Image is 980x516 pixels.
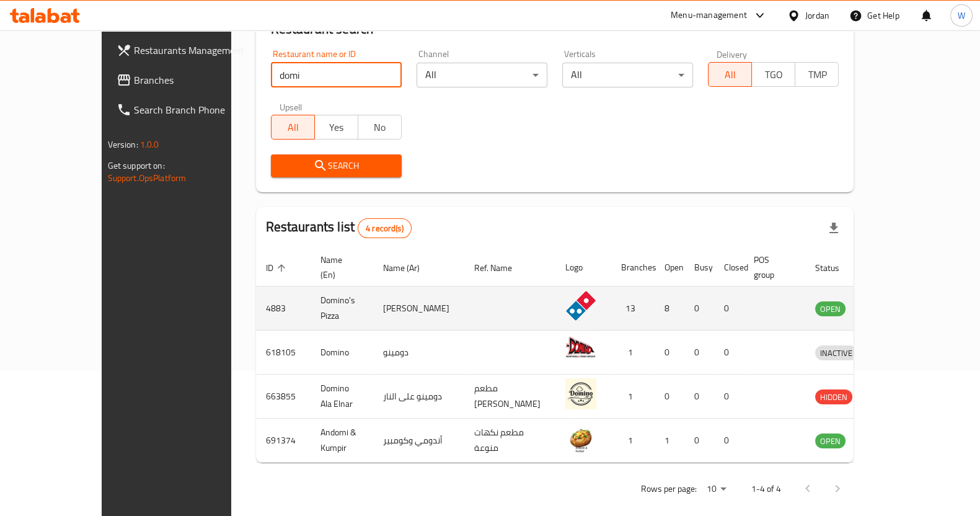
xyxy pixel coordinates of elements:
[256,375,311,419] td: 663855
[311,419,373,463] td: Andomi & Kumpir
[107,65,265,95] a: Branches
[373,375,464,419] td: دومينو على النار
[611,249,655,287] th: Branches
[565,290,596,321] img: Domino's Pizza
[271,20,839,38] h2: Restaurant search
[256,249,915,463] table: enhanced table
[684,331,714,375] td: 0
[640,481,696,497] p: Rows per page:
[815,390,852,404] span: HIDDEN
[134,102,255,117] span: Search Branch Phone
[281,158,392,174] span: Search
[373,287,464,331] td: [PERSON_NAME]
[684,249,714,287] th: Busy
[108,136,138,153] span: Version:
[611,375,655,419] td: 1
[256,287,311,331] td: 4883
[714,287,744,331] td: 0
[311,375,373,419] td: Domino Ala Elnar
[714,331,744,375] td: 0
[795,62,839,87] button: TMP
[108,170,187,186] a: Support.OpsPlatform
[815,346,857,360] span: INACTIVE
[815,345,857,360] div: INACTIVE
[684,419,714,463] td: 0
[757,66,790,84] span: TGO
[108,158,165,174] span: Get support on:
[714,419,744,463] td: 0
[655,331,684,375] td: 0
[280,102,302,111] label: Upsell
[714,249,744,287] th: Closed
[107,95,265,125] a: Search Branch Phone
[815,301,845,316] div: OPEN
[800,66,834,84] span: TMP
[256,419,311,463] td: 691374
[671,8,747,23] div: Menu-management
[314,115,358,140] button: Yes
[565,422,596,453] img: Andomi & Kumpir
[373,331,464,375] td: دومينو
[464,375,555,419] td: مطعم [PERSON_NAME]
[464,419,555,463] td: مطعم نكهات منوعة
[256,331,311,375] td: 618105
[311,331,373,375] td: Domino
[358,223,411,234] span: 4 record(s)
[701,480,731,499] div: Rows per page:
[684,287,714,331] td: 0
[611,287,655,331] td: 13
[754,252,790,282] span: POS group
[373,419,464,463] td: أندومي وكومبير
[140,136,159,153] span: 1.0.0
[358,115,402,140] button: No
[655,249,684,287] th: Open
[562,63,693,87] div: All
[751,481,780,497] p: 1-4 of 4
[276,118,310,136] span: All
[958,9,965,22] span: W
[320,118,353,136] span: Yes
[565,378,596,409] img: Domino Ala Elnar
[363,118,397,136] span: No
[655,287,684,331] td: 8
[713,66,747,84] span: All
[751,62,795,87] button: TGO
[134,43,255,58] span: Restaurants Management
[565,334,596,365] img: Domino
[311,287,373,331] td: Domino's Pizza
[271,63,402,87] input: Search for restaurant name or ID..
[708,62,752,87] button: All
[819,213,849,243] div: Export file
[271,115,315,140] button: All
[815,302,845,316] span: OPEN
[266,260,289,275] span: ID
[266,218,412,238] h2: Restaurants list
[611,331,655,375] td: 1
[815,434,845,448] span: OPEN
[815,434,845,448] div: OPEN
[655,375,684,419] td: 0
[417,63,547,87] div: All
[271,154,402,177] button: Search
[320,252,358,282] span: Name (En)
[107,35,265,65] a: Restaurants Management
[358,218,412,238] div: Total records count
[717,50,748,58] label: Delivery
[474,260,528,275] span: Ref. Name
[714,375,744,419] td: 0
[684,375,714,419] td: 0
[805,9,829,22] div: Jordan
[815,260,855,275] span: Status
[655,419,684,463] td: 1
[134,73,255,87] span: Branches
[611,419,655,463] td: 1
[383,260,436,275] span: Name (Ar)
[555,249,611,287] th: Logo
